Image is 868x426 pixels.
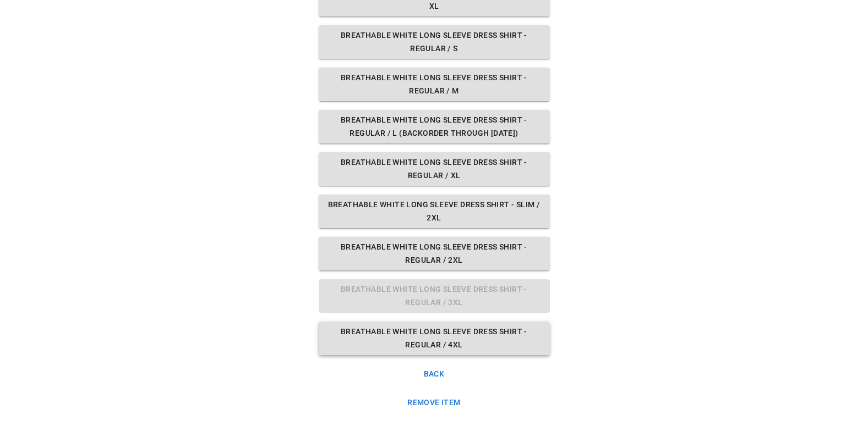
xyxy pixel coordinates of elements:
[319,152,550,186] button: Breathable White Long Sleeve Dress Shirt - Regular / XL
[319,68,550,101] button: Breathable White Long Sleeve Dress Shirt - Regular / M
[319,322,550,355] button: Breathable White Long Sleeve Dress Shirt - Regular / 4XL
[319,392,550,413] button: Remove item
[319,364,550,384] button: Back
[319,25,550,59] button: Breathable White Long Sleeve Dress Shirt - Regular / S
[319,237,550,270] button: Breathable White Long Sleeve Dress Shirt - Regular / 2XL
[319,110,550,143] button: Breathable White Long Sleeve Dress Shirt - Regular / L (Backorder through [DATE])
[319,195,550,228] button: Breathable White Long Sleeve Dress Shirt - Slim / 2XL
